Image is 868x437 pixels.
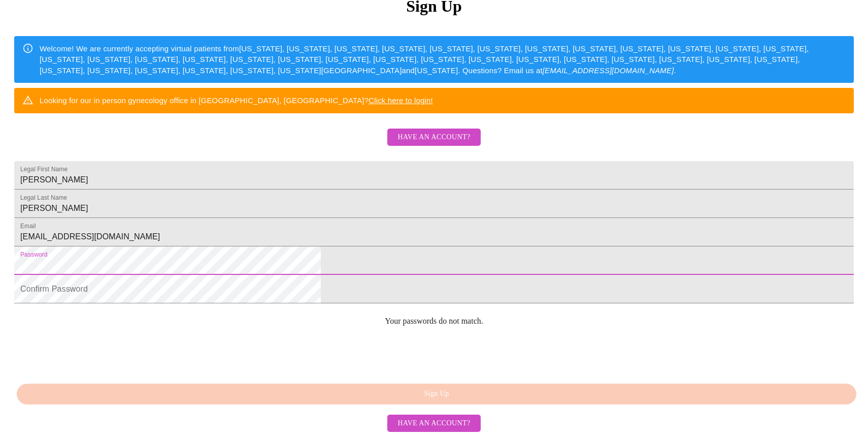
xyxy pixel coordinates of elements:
[14,334,169,373] iframe: reCAPTCHA
[14,317,854,326] p: Your passwords do not match.
[369,96,433,105] a: Click here to login!
[387,129,480,146] button: Have an account?
[543,66,674,75] em: [EMAIL_ADDRESS][DOMAIN_NAME]
[385,140,483,148] a: Have an account?
[40,91,433,110] div: Looking for our in person gynecology office in [GEOGRAPHIC_DATA], [GEOGRAPHIC_DATA]?
[385,418,483,427] a: Have an account?
[387,415,480,432] button: Have an account?
[397,131,470,144] span: Have an account?
[397,417,470,430] span: Have an account?
[40,39,846,80] div: Welcome! We are currently accepting virtual patients from [US_STATE], [US_STATE], [US_STATE], [US...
